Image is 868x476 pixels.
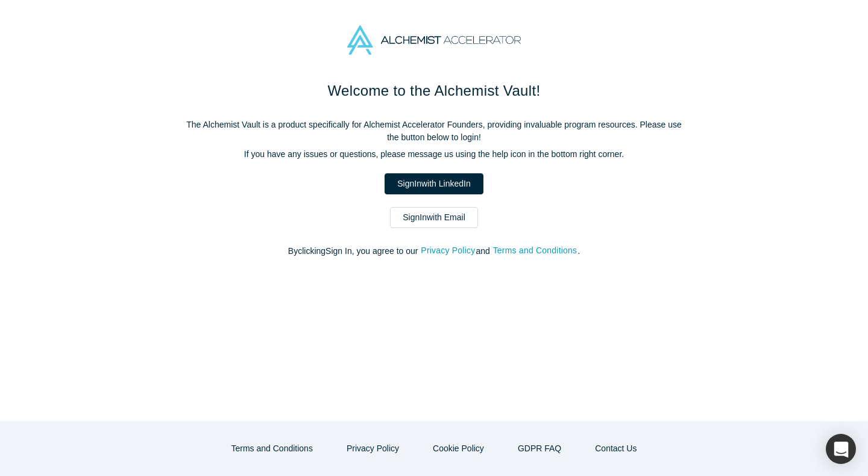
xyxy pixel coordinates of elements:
[181,119,687,144] p: The Alchemist Vault is a product specifically for Alchemist Accelerator Founders, providing inval...
[181,148,687,161] p: If you have any issues or questions, please message us using the help icon in the bottom right co...
[219,438,325,459] button: Terms and Conditions
[390,207,478,228] a: SignInwith Email
[181,80,687,102] h1: Welcome to the Alchemist Vault!
[492,244,578,258] button: Terms and Conditions
[347,25,521,55] img: Alchemist Accelerator Logo
[505,438,574,459] a: GDPR FAQ
[181,245,687,258] p: By clicking Sign In , you agree to our and .
[420,244,476,258] button: Privacy Policy
[334,438,412,459] button: Privacy Policy
[582,438,649,459] button: Contact Us
[385,173,483,194] a: SignInwith LinkedIn
[420,438,497,459] button: Cookie Policy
